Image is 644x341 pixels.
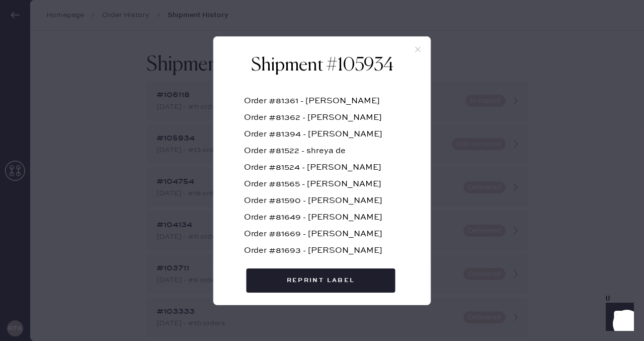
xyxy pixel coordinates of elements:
[244,247,400,263] div: Order #81693 - [PERSON_NAME]
[247,268,398,293] a: Reprint Label
[247,268,395,293] button: Reprint Label
[244,130,400,147] div: Order #81394 - [PERSON_NAME]
[244,164,400,180] div: Order #81524 - [PERSON_NAME]
[244,214,400,230] div: Order #81649 - [PERSON_NAME]
[244,97,400,114] div: Order #81361 - [PERSON_NAME]
[244,197,400,214] div: Order #81590 - [PERSON_NAME]
[244,230,400,247] div: Order #81669 - [PERSON_NAME]
[244,147,400,164] div: Order #81522 - shreya de
[244,114,400,130] div: Order #81362 - [PERSON_NAME]
[244,180,400,197] div: Order #81565 - [PERSON_NAME]
[596,296,639,339] iframe: Front Chat
[244,53,400,78] h2: Shipment #105934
